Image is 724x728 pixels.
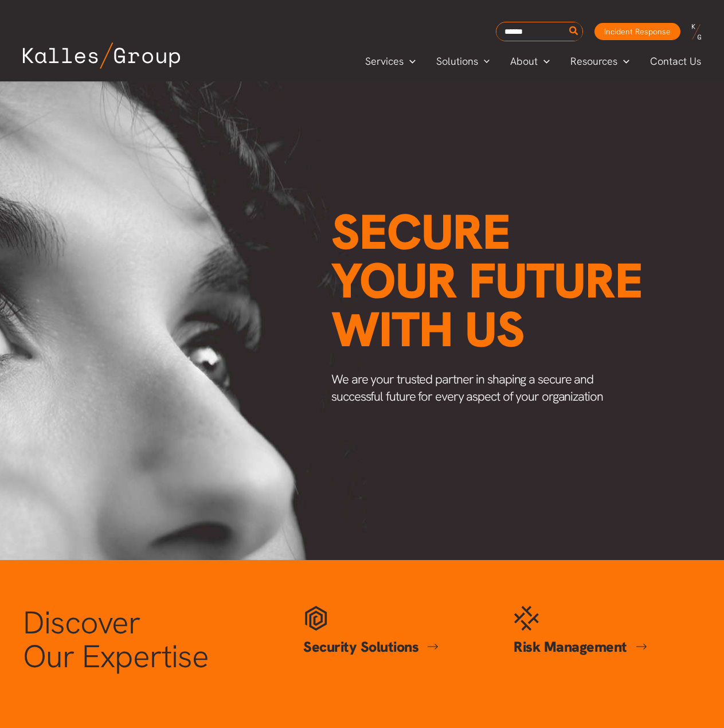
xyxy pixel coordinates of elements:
span: Menu Toggle [404,53,416,70]
a: Contact Us [640,53,713,70]
span: Solutions [436,53,478,70]
span: Contact Us [650,53,701,70]
img: Kalles Group [23,42,180,69]
span: We are your trusted partner in shaping a secure and successful future for every aspect of your or... [331,371,603,405]
a: SolutionsMenu Toggle [426,53,500,70]
a: Incident Response [594,23,680,40]
a: ServicesMenu Toggle [355,53,426,70]
span: Discover Our Expertise [23,602,209,678]
a: Security Solutions [303,637,439,656]
button: Search [567,22,581,41]
a: ResourcesMenu Toggle [560,53,640,70]
a: AboutMenu Toggle [500,53,560,70]
span: Menu Toggle [617,53,629,70]
a: Risk Management [514,637,647,656]
span: Resources [570,53,617,70]
span: About [510,53,538,70]
nav: Primary Site Navigation [355,52,713,71]
span: Menu Toggle [478,53,490,70]
span: Services [365,53,404,70]
span: Menu Toggle [538,53,550,70]
span: Secure your future with us [331,200,643,361]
